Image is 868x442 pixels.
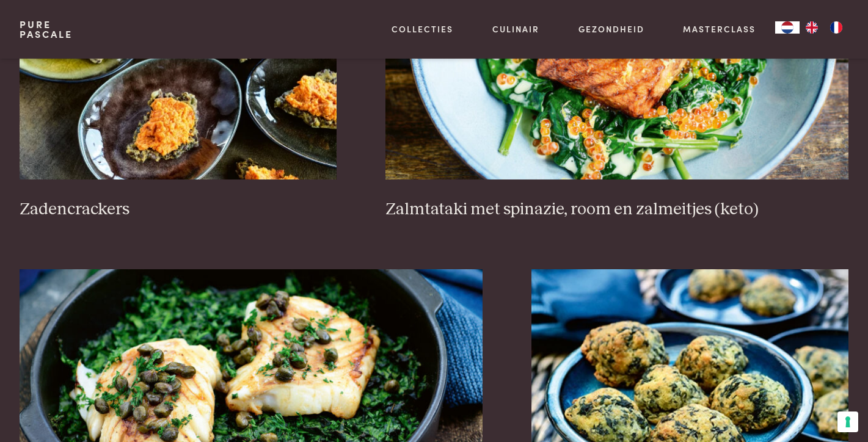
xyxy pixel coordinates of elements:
h3: Zadencrackers [20,199,337,220]
a: Gezondheid [578,23,644,35]
a: Collecties [392,23,453,35]
button: Uw voorkeuren voor toestemming voor trackingtechnologieën [837,411,858,432]
a: FR [824,21,848,34]
aside: Language selected: Nederlands [775,21,848,34]
a: NL [775,21,800,34]
ul: Language list [800,21,848,34]
h3: Zalmtataki met spinazie, room en zalmeitjes (keto) [385,199,849,220]
a: Culinair [492,23,539,35]
a: EN [800,21,824,34]
a: PurePascale [20,20,73,39]
div: Language [775,21,800,34]
a: Masterclass [683,23,756,35]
